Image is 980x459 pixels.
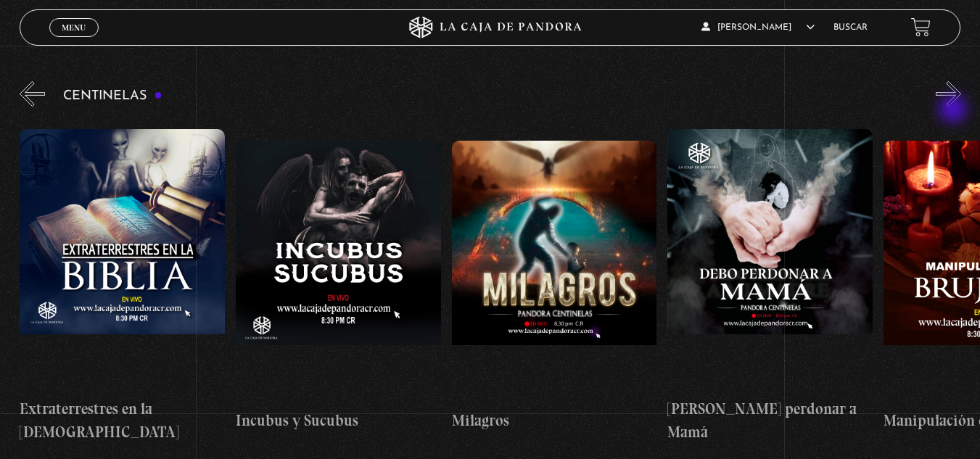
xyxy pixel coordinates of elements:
[667,117,873,455] a: [PERSON_NAME] perdonar a Mamá
[236,409,441,432] h4: Incubus y Sucubus
[236,117,441,455] a: Incubus y Sucubus
[20,81,45,107] button: Previous
[452,409,657,432] h4: Milagros
[57,35,91,45] span: Cerrar
[701,23,815,32] span: [PERSON_NAME]
[62,23,86,32] span: Menu
[833,23,868,32] a: Buscar
[20,117,225,455] a: Extraterrestres en la [DEMOGRAPHIC_DATA]
[452,117,657,455] a: Milagros
[936,81,961,107] button: Next
[20,397,225,443] h4: Extraterrestres en la [DEMOGRAPHIC_DATA]
[63,89,162,103] h3: Centinelas
[667,397,873,443] h4: [PERSON_NAME] perdonar a Mamá
[911,17,931,37] a: View your shopping cart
